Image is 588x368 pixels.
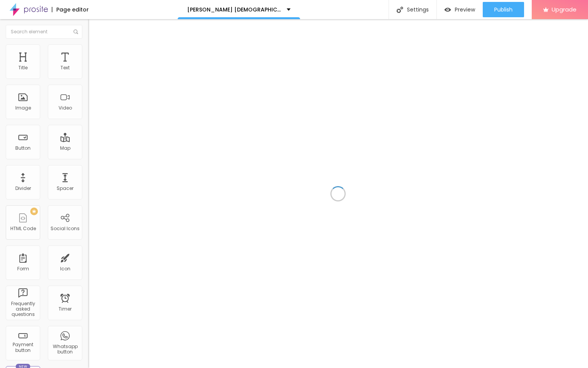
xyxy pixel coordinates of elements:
[57,186,73,191] div: Spacer
[60,266,70,272] div: Icon
[397,7,403,13] img: Icone
[17,266,29,272] div: Form
[51,226,80,231] div: Social Icons
[494,7,513,13] span: Publish
[10,226,36,231] div: HTML Code
[60,146,70,151] div: Map
[8,301,38,317] div: Frequently asked questions
[73,29,78,34] img: Icone
[6,25,82,39] input: Search element
[437,2,483,17] button: Preview
[18,65,28,70] div: Title
[52,7,89,12] div: Page editor
[552,6,577,13] span: Upgrade
[8,342,38,353] div: Payment button
[50,344,80,355] div: Whatsapp button
[60,65,70,70] div: Text
[15,146,31,151] div: Button
[444,7,451,13] img: view-1.svg
[483,2,524,17] button: Publish
[455,7,475,13] span: Preview
[15,186,31,191] div: Divider
[187,7,281,12] p: [PERSON_NAME] [DEMOGRAPHIC_DATA][MEDICAL_DATA] Chemist Warehouse [GEOGRAPHIC_DATA] [GEOGRAPHIC_DA...
[59,306,72,312] div: Timer
[59,105,72,111] div: Video
[15,105,31,111] div: Image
